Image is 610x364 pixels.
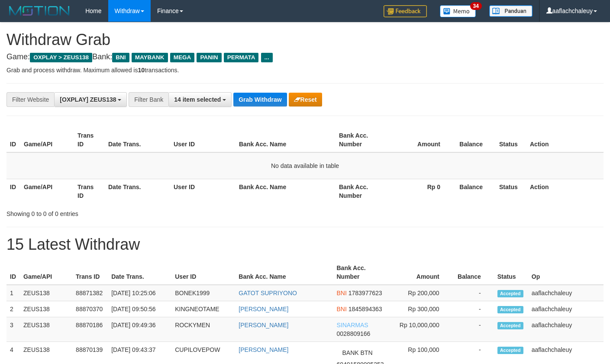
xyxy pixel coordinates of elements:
td: 88870370 [72,301,108,317]
a: [PERSON_NAME] [239,346,288,353]
th: Op [528,260,604,285]
img: Button%20Memo.svg [440,5,476,17]
td: KINGNEOTAME [171,301,235,317]
td: aaflachchaleuy [528,317,604,342]
th: Bank Acc. Number [333,260,390,285]
th: Amount [389,128,453,152]
img: Feedback.jpg [384,5,427,17]
h4: Game: Bank: [6,53,604,61]
td: BONEK1999 [171,285,235,301]
td: Rp 300,000 [390,301,452,317]
span: Accepted [497,322,523,329]
td: [DATE] 09:50:56 [108,301,171,317]
span: PANIN [197,53,221,62]
button: [OXPLAY] ZEUS138 [54,92,127,107]
span: BNI [112,53,129,62]
span: 34 [470,2,482,10]
td: - [452,301,494,317]
div: Filter Bank [129,92,168,107]
td: ROCKYMEN [171,317,235,342]
td: - [452,285,494,301]
th: Action [526,128,604,152]
td: Rp 200,000 [390,285,452,301]
a: GATOT SUPRIYONO [239,290,297,296]
th: Balance [453,128,496,152]
div: Showing 0 to 0 of 0 entries [6,206,248,218]
img: MOTION_logo.png [6,4,72,17]
th: Bank Acc. Number [336,179,389,203]
span: PERMATA [224,53,259,62]
th: Status [496,128,526,152]
span: BNI [336,290,346,296]
th: Balance [453,179,496,203]
th: ID [6,128,20,152]
span: Copy 1783977623 to clipboard [349,290,382,296]
th: ID [6,179,20,203]
th: Game/API [20,128,74,152]
th: Game/API [20,260,72,285]
button: 14 item selected [168,92,232,107]
th: Action [526,179,604,203]
div: Filter Website [6,92,54,107]
span: BNI [336,306,346,312]
td: [DATE] 09:49:36 [108,317,171,342]
td: 2 [6,301,20,317]
td: aaflachchaleuy [528,285,604,301]
td: 3 [6,317,20,342]
th: Balance [452,260,494,285]
span: Accepted [497,290,523,297]
span: [OXPLAY] ZEUS138 [60,96,116,103]
td: No data available in table [6,152,604,179]
span: 14 item selected [174,96,221,103]
span: MAYBANK [132,53,168,62]
button: Grab Withdraw [233,93,287,106]
th: Bank Acc. Number [336,128,389,152]
button: Reset [289,93,322,106]
span: MEGA [170,53,195,62]
th: Bank Acc. Name [236,179,336,203]
span: Copy 1845894363 to clipboard [349,306,382,312]
td: ZEUS138 [20,285,72,301]
th: Date Trans. [105,179,170,203]
span: Copy 0028809166 to clipboard [336,330,370,337]
td: 1 [6,285,20,301]
td: Rp 10,000,000 [390,317,452,342]
th: Game/API [20,179,74,203]
td: aaflachchaleuy [528,301,604,317]
p: Grab and process withdraw. Maximum allowed is transactions. [6,66,604,74]
th: ID [6,260,20,285]
th: Status [494,260,528,285]
td: 88870186 [72,317,108,342]
img: panduan.png [489,5,533,17]
span: Accepted [497,306,523,313]
th: Amount [390,260,452,285]
th: Trans ID [72,260,108,285]
th: Status [496,179,526,203]
th: User ID [170,128,236,152]
span: ... [261,53,273,62]
th: Rp 0 [389,179,453,203]
span: BANK BTN [336,345,378,360]
th: User ID [171,260,235,285]
strong: 10 [138,67,145,74]
th: Date Trans. [108,260,171,285]
h1: 15 Latest Withdraw [6,236,604,253]
span: OXPLAY > ZEUS138 [30,53,92,62]
span: Accepted [497,347,523,354]
td: - [452,317,494,342]
th: Trans ID [74,128,105,152]
th: Trans ID [74,179,105,203]
td: 88871382 [72,285,108,301]
th: User ID [170,179,236,203]
span: SINARMAS [336,322,368,329]
th: Bank Acc. Name [236,128,336,152]
a: [PERSON_NAME] [239,322,288,329]
h1: Withdraw Grab [6,31,604,48]
td: ZEUS138 [20,317,72,342]
td: [DATE] 10:25:06 [108,285,171,301]
th: Bank Acc. Name [235,260,333,285]
td: ZEUS138 [20,301,72,317]
th: Date Trans. [105,128,170,152]
a: [PERSON_NAME] [239,306,288,312]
